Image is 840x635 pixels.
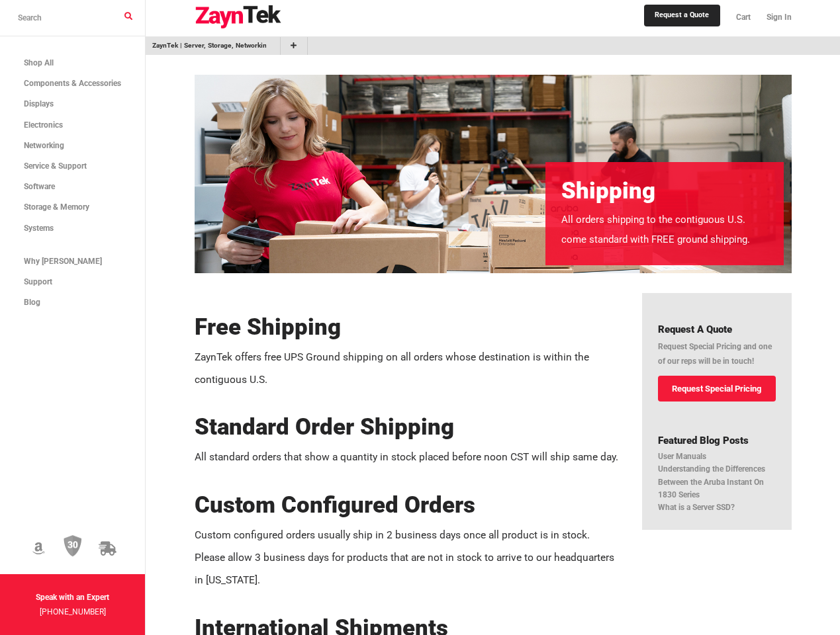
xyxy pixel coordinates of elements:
[36,593,109,602] strong: Speak with an Expert
[195,5,282,29] img: logo
[24,141,64,150] span: Networking
[658,452,706,461] a: User Manuals
[40,607,106,616] a: [PHONE_NUMBER]
[24,277,52,286] span: Support
[24,99,54,108] span: Displays
[195,492,619,518] h2: Custom Configured Orders
[658,464,765,499] a: Understanding the Differences Between the Aruba Instant On 1830 Series
[195,446,619,468] p: All standard orders that show a quantity in stock placed before noon CST will ship same day.
[561,178,768,204] h2: Shipping
[24,79,121,88] span: Components & Accessories
[195,524,619,592] p: Custom configured orders usually ship in 2 business days once all product is in stock. Please all...
[24,257,102,266] span: Why [PERSON_NAME]
[658,433,776,448] h4: Featured Blog Posts
[24,298,40,307] span: Blog
[64,535,82,558] img: 30 Day Return Policy
[736,13,751,22] span: Cart
[24,224,54,233] span: Systems
[195,75,792,274] img: images%2Fcms-images%2FShipping.jpg.png
[195,414,619,440] h2: Standard Order Shipping
[266,40,273,51] a: Remove Bookmark
[658,322,776,337] h4: Request a Quote
[728,3,759,32] a: Cart
[195,314,619,340] h2: Free Shipping
[759,3,792,32] a: Sign In
[658,376,776,402] a: Request Special Pricing
[152,40,265,51] a: go to /
[24,182,55,191] span: Software
[561,210,768,249] p: All orders shipping to the contiguous U.S. come standard with FREE ground shipping.
[24,161,87,171] span: Service & Support
[644,5,720,26] a: Request a Quote
[195,346,619,392] p: ZaynTek offers free UPS Ground shipping on all orders whose destination is within the contiguous ...
[24,120,63,130] span: Electronics
[658,503,735,512] a: What is a Server SSD?
[24,58,54,67] span: Shop All
[24,202,89,212] span: Storage & Memory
